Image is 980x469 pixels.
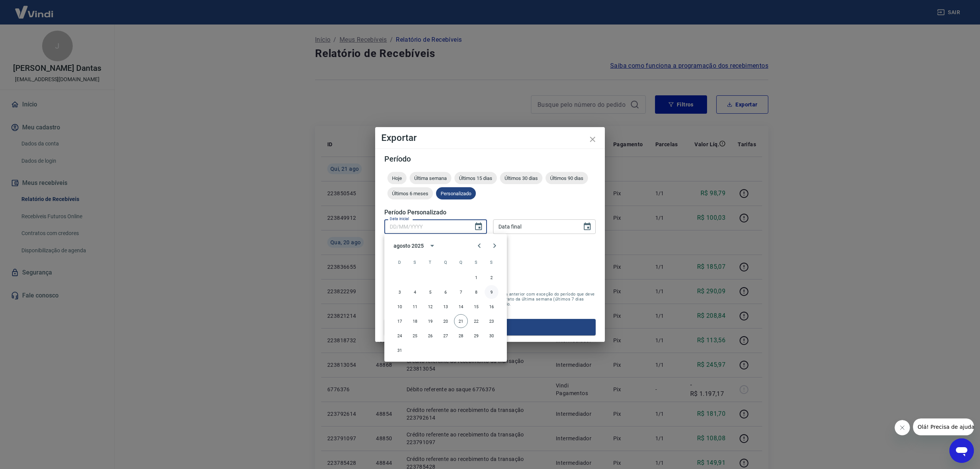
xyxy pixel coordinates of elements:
button: 15 [469,300,483,314]
button: 11 [408,300,422,314]
button: 2 [485,271,498,284]
span: quinta-feira [454,255,468,270]
label: Data inicial [390,216,409,222]
button: Next month [487,238,502,253]
div: Hoje [387,172,407,184]
span: sábado [485,255,498,270]
button: 10 [393,300,407,314]
div: agosto 2025 [394,242,423,250]
input: DD/MM/YYYY [384,219,468,234]
button: 8 [469,285,483,299]
button: calendar view is open, switch to year view [426,239,439,252]
span: quarta-feira [439,255,452,270]
span: Personalizado [436,191,476,196]
button: 26 [423,329,437,343]
span: Últimos 15 dias [454,175,497,181]
button: 14 [454,300,468,314]
span: Hoje [387,175,407,181]
iframe: Fechar mensagem [895,420,910,435]
span: Últimos 6 meses [387,191,433,196]
iframe: Mensagem da empresa [913,418,974,435]
button: 13 [439,300,452,314]
span: Olá! Precisa de ajuda? [5,5,64,11]
span: Última semana [410,175,451,181]
div: Últimos 15 dias [454,172,497,184]
div: Últimos 30 dias [500,172,542,184]
input: DD/MM/YYYY [493,219,577,234]
button: 4 [408,285,422,299]
button: 25 [408,329,422,343]
button: 19 [423,314,437,328]
button: 30 [485,329,498,343]
button: close [583,130,602,149]
h5: Período [384,155,596,163]
button: 5 [423,285,437,299]
button: 20 [439,314,452,328]
span: Últimos 30 dias [500,175,542,181]
button: 23 [485,314,498,328]
button: Previous month [472,238,487,253]
button: 24 [393,329,407,343]
button: 1 [469,271,483,284]
button: 16 [485,300,498,314]
span: terça-feira [423,255,437,270]
button: 6 [439,285,452,299]
span: Últimos 90 dias [546,175,588,181]
span: sexta-feira [469,255,483,270]
div: Personalizado [436,187,476,199]
button: 9 [485,285,498,299]
button: 22 [469,314,483,328]
iframe: Botão para abrir a janela de mensagens [949,438,974,463]
button: 18 [408,314,422,328]
h5: Período Personalizado [384,209,596,216]
h4: Exportar [381,133,599,142]
div: Última semana [410,172,451,184]
button: Choose date [471,219,486,234]
span: segunda-feira [408,255,422,270]
button: 29 [469,329,483,343]
span: domingo [393,255,407,270]
button: 7 [454,285,468,299]
button: 28 [454,329,468,343]
div: Últimos 6 meses [387,187,433,199]
button: 12 [423,300,437,314]
button: 27 [439,329,452,343]
button: 17 [393,314,407,328]
button: 21 [454,314,468,328]
button: 31 [393,343,407,357]
div: Últimos 90 dias [546,172,588,184]
button: 3 [393,285,407,299]
button: Choose date [580,219,595,234]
